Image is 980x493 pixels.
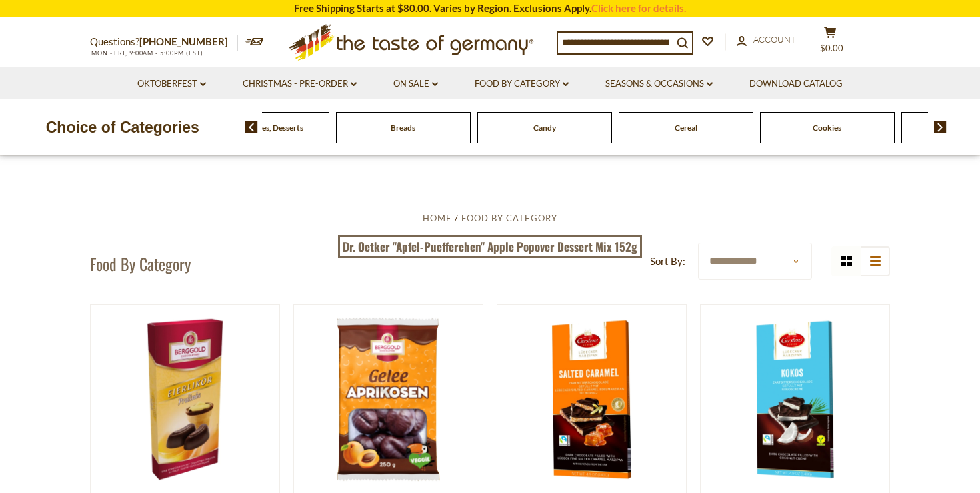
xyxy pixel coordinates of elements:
label: Sort By: [650,253,685,270]
a: On Sale [393,77,438,91]
span: $0.00 [820,43,843,53]
a: Cereal [675,123,697,133]
a: Food By Category [475,77,569,91]
a: Dr. Oetker "Apfel-Puefferchen" Apple Popover Dessert Mix 152g [338,235,643,259]
h1: Food By Category [90,254,191,274]
a: Account [737,33,796,47]
a: Food By Category [461,213,557,223]
a: Download Catalog [749,77,843,91]
a: Seasons & Occasions [605,77,713,91]
a: Christmas - PRE-ORDER [243,77,357,91]
a: Cookies [813,123,841,133]
a: [PHONE_NUMBER] [139,35,228,47]
span: Account [753,34,796,45]
a: Oktoberfest [137,77,206,91]
span: MON - FRI, 9:00AM - 5:00PM (EST) [90,49,203,57]
p: Questions? [90,33,238,51]
a: Candy [533,123,556,133]
a: Home [423,213,452,223]
a: Click here for details. [591,2,686,14]
a: Baking, Cakes, Desserts [220,123,303,133]
img: next arrow [934,121,947,133]
a: Breads [391,123,415,133]
img: previous arrow [245,121,258,133]
button: $0.00 [810,26,850,59]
